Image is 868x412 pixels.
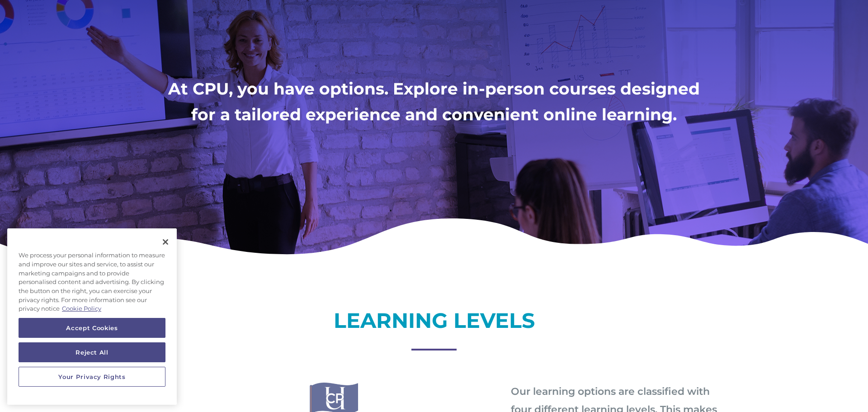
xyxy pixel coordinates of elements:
h1: for a tailored experience and convenient online learning. [145,104,723,130]
h2: LEARNING LEVELS [145,307,723,339]
a: More information about your privacy, opens in a new tab [62,305,101,312]
button: Accept Cookies [19,318,165,338]
div: Privacy [7,228,177,405]
div: We process your personal information to measure and improve our sites and service, to assist our ... [7,246,177,318]
div: Cookie banner [7,228,177,405]
button: Reject All [19,342,165,362]
button: Close [156,232,175,252]
button: Your Privacy Rights [19,367,165,387]
h1: At CPU, you have options. Explore in-person courses designed [145,78,723,104]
